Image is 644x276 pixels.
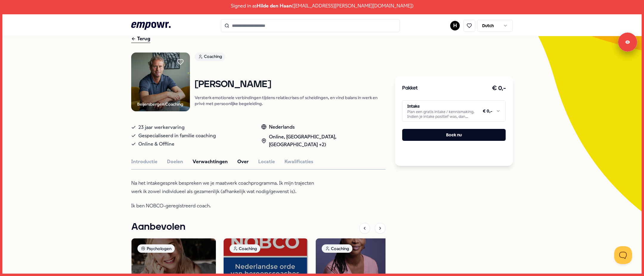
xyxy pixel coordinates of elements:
[137,244,175,253] div: Psychologen
[221,19,400,32] input: Search for products, categories or subcategories
[131,220,185,235] h1: Aanbevolen
[195,95,386,107] p: Versterk emotionele verbindingen tijdens relatiecrises of scheidingen, en vind balans in werk en ...
[131,158,157,166] button: Introductie
[492,84,506,93] h3: € 0,-
[137,101,183,107] div: Beijersbergen Coaching
[322,244,352,253] div: Coaching
[261,133,386,148] div: Online, [GEOGRAPHIC_DATA], [GEOGRAPHIC_DATA] +2)
[195,79,386,90] h1: [PERSON_NAME]
[258,158,275,166] button: Locatie
[131,53,190,111] img: Product Image
[193,158,228,166] button: Verwachtingen
[402,129,506,141] button: Boek nu
[230,244,260,253] div: Coaching
[131,179,325,196] p: Na het intakegesprek bespreken we je maatwerk coachprogramma. Ik mijn trajecten werk ik zowel ind...
[131,202,325,210] p: Ik ben NOBCO-geregistreerd coach.
[402,84,418,92] h3: Pakket
[138,132,216,140] span: Gespecialiseerd in familie coaching
[284,158,313,166] button: Kwalificaties
[131,35,150,43] div: Terug
[614,246,632,264] iframe: Help Scout Beacon - Open
[195,53,386,63] a: Coaching
[257,2,292,10] span: Hilde den Haan
[195,53,225,61] div: Coaching
[138,123,185,132] span: 23 jaar werkervaring
[138,140,174,148] span: Online & Offline
[167,158,183,166] button: Doelen
[261,123,386,131] div: Nederlands
[237,158,249,166] button: Over
[450,21,460,30] button: H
